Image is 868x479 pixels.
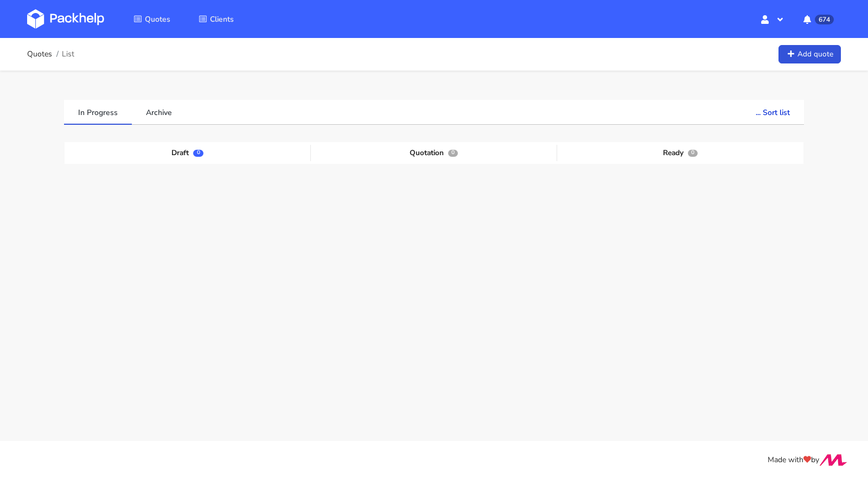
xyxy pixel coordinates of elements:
[557,145,803,161] div: Ready
[819,454,847,466] img: Move Closer
[132,100,186,124] a: Archive
[186,9,247,29] a: Clients
[311,145,557,161] div: Quotation
[64,100,132,124] a: In Progress
[210,14,234,24] span: Clients
[742,100,804,124] button: ... Sort list
[193,150,203,157] span: 0
[145,14,170,24] span: Quotes
[120,9,183,29] a: Quotes
[688,150,698,157] span: 0
[795,9,841,29] button: 674
[27,43,74,65] nav: breadcrumb
[448,150,458,157] span: 0
[27,9,104,29] img: Dashboard
[13,454,855,467] div: Made with by
[65,145,311,161] div: Draft
[62,50,74,59] span: List
[815,15,834,24] span: 674
[778,45,841,64] a: Add quote
[27,50,52,59] a: Quotes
